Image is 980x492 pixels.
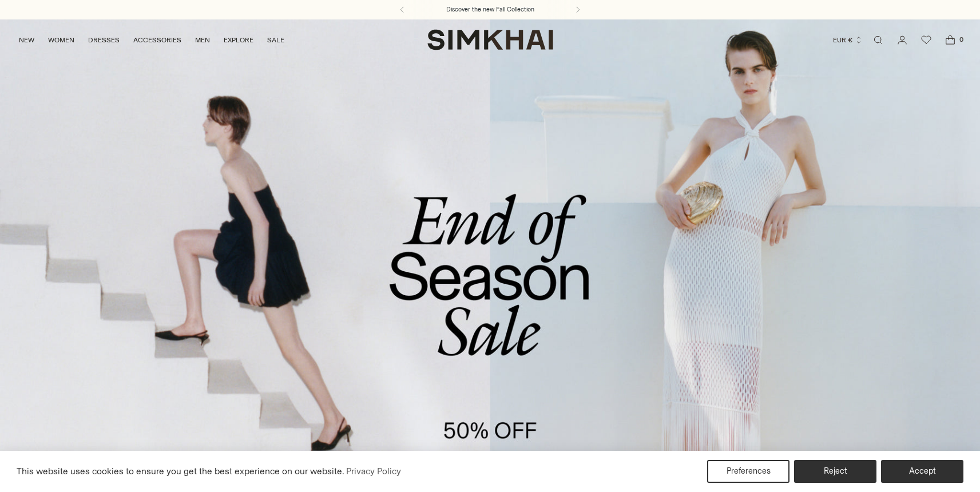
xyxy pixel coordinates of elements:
[446,5,534,14] a: Discover the new Fall Collection
[344,463,403,480] a: Privacy Policy (opens in a new tab)
[133,27,181,53] a: ACCESSORIES
[939,29,962,51] a: Open cart modal
[881,460,963,483] button: Accept
[48,27,74,53] a: WOMEN
[19,27,34,53] a: NEW
[17,466,344,477] span: This website uses cookies to ensure you get the best experience on our website.
[956,34,966,45] span: 0
[915,29,938,51] a: Wishlist
[867,29,890,51] a: Open search modal
[794,460,876,483] button: Reject
[707,460,789,483] button: Preferences
[833,27,863,53] button: EUR €
[195,27,210,53] a: MEN
[267,27,284,53] a: SALE
[224,27,253,53] a: EXPLORE
[891,29,914,51] a: Go to the account page
[88,27,120,53] a: DRESSES
[427,29,553,51] a: SIMKHAI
